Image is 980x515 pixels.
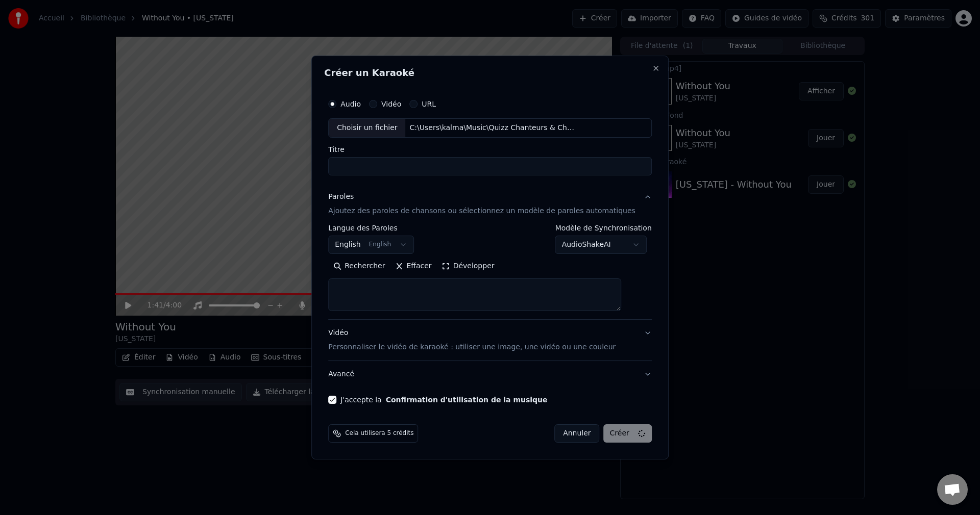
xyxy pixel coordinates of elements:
label: Audio [340,100,361,108]
label: Modèle de Synchronisation [555,224,652,231]
h2: Créer un Karaoké [324,68,656,78]
label: URL [422,100,436,108]
p: Personnaliser le vidéo de karaoké : utiliser une image, une vidéo ou une couleur [328,342,616,352]
div: Choisir un fichier [329,119,405,137]
span: Cela utilisera 5 crédits [345,429,413,437]
div: Vidéo [328,328,616,352]
p: Ajoutez des paroles de chansons ou sélectionnez un modèle de paroles automatiques [328,206,635,216]
button: Rechercher [328,258,390,274]
button: Annuler [554,424,599,443]
button: Effacer [390,258,436,274]
button: Avancé [328,361,652,388]
label: Langue des Paroles [328,224,414,231]
div: C:\Users\kalma\Music\Quizz Chanteurs & Chanteuses En Anglais\Z - Various\[PERSON_NAME] - Too Much... [406,123,579,133]
label: Vidéo [381,100,401,108]
button: J'accepte la [386,396,548,403]
button: VidéoPersonnaliser le vidéo de karaoké : utiliser une image, une vidéo ou une couleur [328,320,652,360]
button: ParolesAjoutez des paroles de chansons ou sélectionnez un modèle de paroles automatiques [328,184,652,224]
label: J'accepte la [340,396,547,403]
button: Développer [437,258,500,274]
label: Titre [328,146,652,153]
div: Paroles [328,192,354,202]
div: ParolesAjoutez des paroles de chansons ou sélectionnez un modèle de paroles automatiques [328,224,652,319]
